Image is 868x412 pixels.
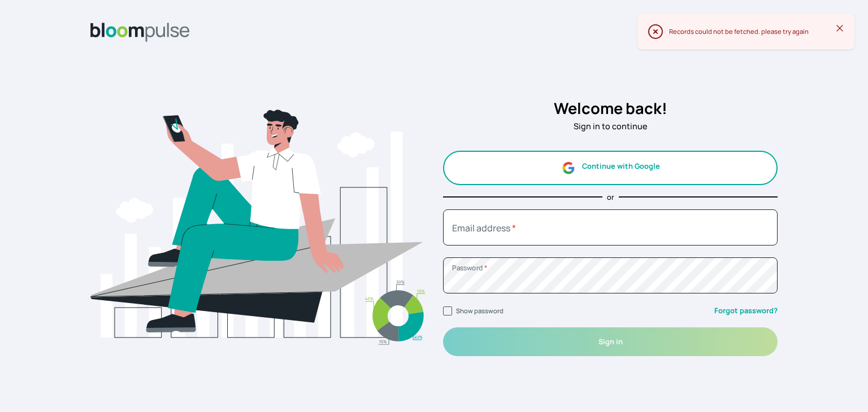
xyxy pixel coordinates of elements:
[90,23,190,42] img: Bloom Logo
[443,151,778,185] button: Continue with Google
[607,192,614,203] p: or
[443,327,778,356] button: Sign in
[90,55,425,398] img: signin.svg
[561,161,575,175] img: google.svg
[456,306,504,315] label: Show password
[443,120,778,133] p: Sign in to continue
[443,97,778,120] h2: Welcome back!
[714,305,778,316] a: Forgot password?
[669,27,836,37] div: Records could not be fetched. please try again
